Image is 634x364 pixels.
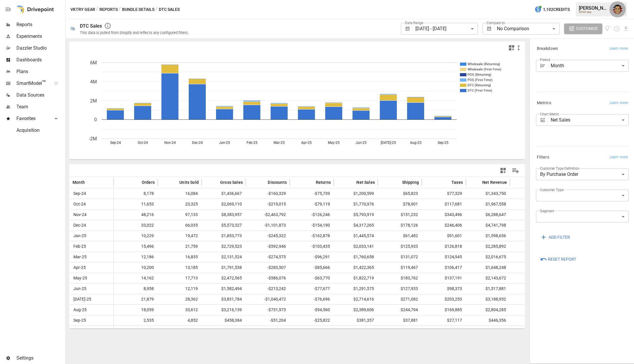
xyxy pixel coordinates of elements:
[161,305,199,315] span: 33,612
[293,315,331,326] span: -$25,822
[613,5,622,14] img: Austin Gardner-Smith
[293,252,331,262] span: -$96,291
[469,241,507,252] span: $2,285,892
[337,231,375,241] span: $1,445,574
[249,262,287,273] span: -$283,507
[16,92,64,99] span: Data Sources
[469,273,507,283] span: $2,143,672
[316,179,331,185] span: Returns
[381,210,419,220] span: $151,232
[548,256,576,263] span: Reset Report
[469,210,507,220] span: $6,288,647
[249,231,287,241] span: -$245,322
[468,62,500,66] text: Wholesale (Returning)
[381,262,419,273] span: $119,467
[72,231,87,241] span: Jan-25
[249,305,287,315] span: -$731,973
[205,252,243,262] span: $2,131,524
[337,199,375,209] span: $1,770,976
[293,188,331,199] span: -$75,739
[293,273,331,283] span: -$63,770
[469,231,507,241] span: $1,598,656
[192,141,203,145] text: Dec-24
[473,178,482,186] button: Sort
[90,79,97,85] text: 4M
[337,188,375,199] span: $1,200,599
[468,83,491,87] text: DTC (Returning)
[142,179,155,185] span: Orders
[536,254,580,265] button: Reset Report
[72,305,87,315] span: Aug-25
[549,234,570,241] span: ADD FILTER
[537,154,549,161] h6: Filters
[381,220,419,230] span: $178,126
[609,1,626,18] button: Austin Gardner-Smith
[605,23,611,34] button: View documentation
[72,273,88,283] span: May-25
[16,103,64,110] span: Team
[117,220,155,230] span: 33,022
[537,100,551,106] h6: Metrics
[540,112,559,117] label: Chart Metric
[564,23,602,34] button: Customize
[161,252,199,262] span: 16,835
[117,284,155,294] span: 8,958
[249,252,287,262] span: -$274,575
[80,31,189,35] div: This data is pulled from Shopify and reflects any configured filters.
[381,273,419,283] span: $183,762
[425,220,463,230] span: $246,406
[468,89,492,92] text: DTC (First-Time)
[249,294,287,304] span: -$1,040,472
[425,188,463,199] span: $77,329
[497,23,559,35] div: No Comparison
[337,284,375,294] span: $1,291,575
[72,241,87,252] span: Feb-25
[117,210,155,220] span: 48,216
[623,25,629,32] button: Download report
[161,294,199,304] span: 28,362
[117,241,155,252] span: 15,496
[117,231,155,241] span: 10,229
[72,252,87,262] span: Mar-25
[205,273,243,283] span: $2,472,565
[337,294,375,304] span: $2,714,616
[425,315,463,326] span: $27,117
[381,315,419,326] span: $37,881
[94,117,97,122] text: 0
[72,188,87,199] span: Sep-24
[610,100,628,106] span: Learn more
[16,45,64,52] span: Dazzler Studio
[355,141,367,145] text: Jun-25
[72,199,87,209] span: Oct-24
[16,115,48,122] span: Favorites
[259,178,267,186] button: Sort
[117,294,155,304] span: 21,879
[80,23,102,29] div: DTC Sales
[469,199,507,209] span: $1,967,558
[293,231,331,241] span: -$162,878
[90,98,97,104] text: 2M
[156,6,158,13] div: /
[219,141,230,145] text: Jan-25
[16,21,64,28] span: Reports
[543,6,570,13] span: 1,102 Credits
[293,294,331,304] span: -$76,696
[161,188,199,199] span: 16,084
[122,6,154,13] button: Bundle Details
[72,210,87,220] span: Nov-24
[613,25,620,32] button: Schedule report
[16,355,64,362] span: Settings
[540,57,550,62] label: Period
[171,178,179,186] button: Sort
[532,4,572,15] button: 1,102Credits
[293,220,331,230] span: -$154,190
[119,6,121,13] div: /
[205,231,243,241] span: $1,853,773
[293,262,331,273] span: -$85,666
[468,78,493,82] text: POS (First-Time)
[381,305,419,315] span: $244,794
[469,252,507,262] span: $2,016,675
[205,305,243,315] span: $3,216,139
[117,315,155,326] span: 2,535
[70,54,525,159] svg: A chart.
